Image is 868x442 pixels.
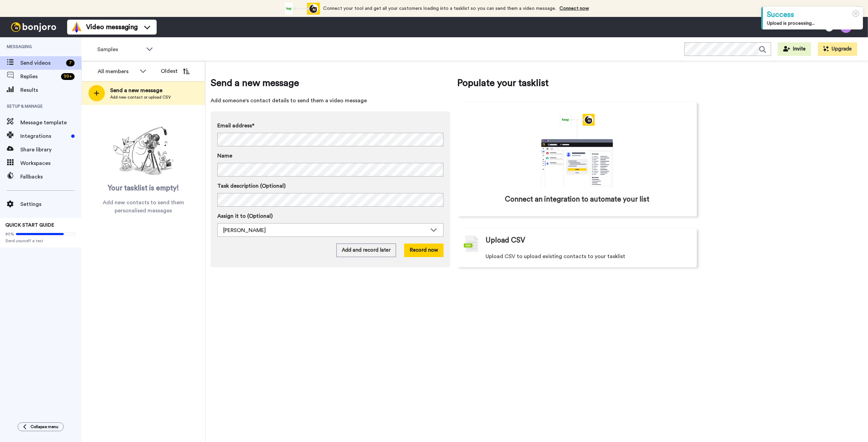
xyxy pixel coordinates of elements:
[156,64,195,78] button: Oldest
[211,76,450,90] span: Send a new message
[61,73,75,80] div: 99 +
[336,244,396,257] button: Add and record later
[217,152,232,160] span: Name
[217,212,443,220] label: Assign it to (Optional)
[20,159,81,167] span: Workspaces
[108,183,179,193] span: Your tasklist is empty!
[505,194,649,205] span: Connect an integration to automate your list
[217,182,443,190] label: Task description (Optional)
[457,76,697,90] span: Populate your tasklist
[767,20,859,27] div: Upload is processing...
[20,132,68,140] span: Integrations
[486,252,625,260] span: Upload CSV to upload existing contacts to your tasklist
[20,59,63,67] span: Send videos
[778,42,811,56] button: Invite
[92,198,195,215] span: Add new contacts to send them personalised messages
[404,244,443,257] button: Record now
[20,146,81,154] span: Share library
[20,200,81,208] span: Settings
[66,60,75,66] div: 7
[20,72,58,81] span: Replies
[110,94,171,100] span: Add new contact or upload CSV
[323,6,556,11] span: Connect your tool and get all your customers loading into a tasklist so you can send them a video...
[110,124,177,178] img: ready-set-action.png
[223,226,427,234] div: [PERSON_NAME]
[20,119,81,127] span: Message template
[767,9,859,20] div: Success
[5,231,14,237] span: 80%
[98,67,136,76] div: All members
[559,6,589,11] a: Connect now
[18,422,64,431] button: Collapse menu
[5,238,76,244] span: Send yourself a test
[97,45,143,54] span: Samples
[110,86,171,94] span: Send a new message
[818,42,857,56] button: Upgrade
[211,97,450,105] span: Add someone's contact details to send them a video message
[464,235,479,252] img: csv-grey.png
[526,114,628,188] div: animation
[486,235,525,246] span: Upload CSV
[86,22,138,32] span: Video messaging
[20,86,81,94] span: Results
[5,223,54,228] span: QUICK START GUIDE
[217,122,443,130] label: Email address*
[20,173,81,181] span: Fallbacks
[71,22,82,33] img: vm-color.svg
[31,424,58,429] span: Collapse menu
[282,3,320,15] div: animation
[8,22,59,32] img: bj-logo-header-white.svg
